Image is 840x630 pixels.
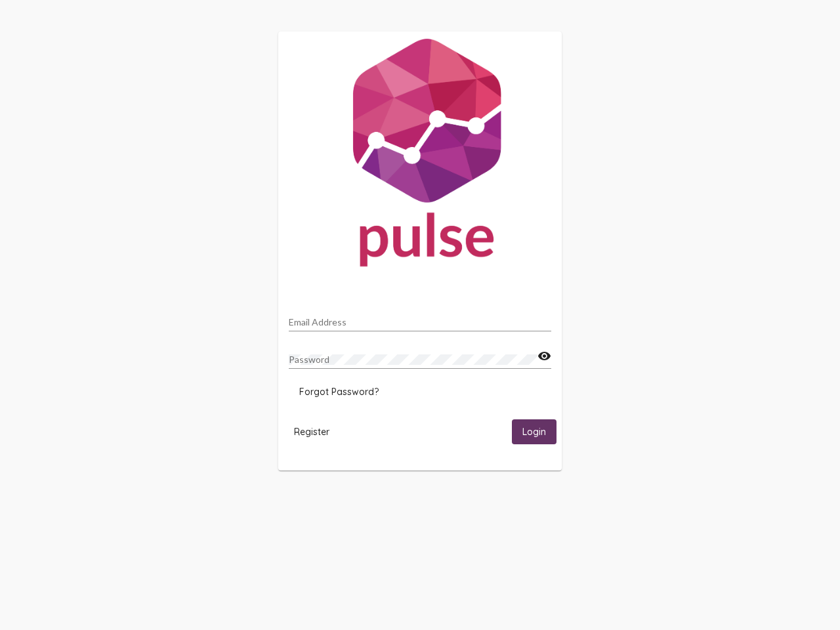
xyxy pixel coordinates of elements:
[294,426,329,438] span: Register
[289,380,389,404] button: Forgot Password?
[278,31,562,280] img: Pulse For Good Logo
[537,348,551,364] mat-icon: visibility
[299,386,379,398] span: Forgot Password?
[522,427,546,438] span: Login
[283,419,340,444] button: Register
[512,419,556,444] button: Login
